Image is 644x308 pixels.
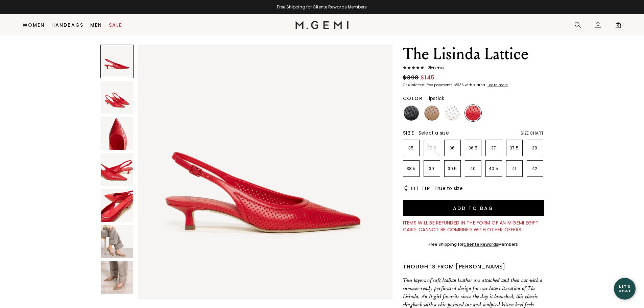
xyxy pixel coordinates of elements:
span: True to size [434,185,463,192]
a: Handbags [51,22,84,28]
img: Black [404,105,419,121]
span: 0 [615,23,622,30]
img: The Lisinda Lattice [101,81,134,114]
button: Add to Bag [403,200,544,216]
p: 40 [465,166,481,171]
h1: The Lisinda Lattice [403,45,544,64]
span: Select a size [419,129,449,136]
p: 41 [506,166,522,171]
div: Let's Chat [614,284,636,293]
p: 42 [527,166,543,171]
img: The Lisinda Lattice [101,153,134,186]
span: $145 [421,74,435,82]
img: Light Tan [424,105,439,121]
p: 35.5 [424,145,440,151]
img: The Lisinda Lattice [101,189,134,222]
a: Cliente Rewards [463,241,498,247]
p: 36.5 [465,145,481,151]
div: Items will be refunded in the form of an M.Gemi eGift Card. Cannot be combined with other offers. [403,219,544,233]
klarna-placement-style-body: with Klarna [465,82,487,88]
span: $398 [403,74,419,82]
img: M.Gemi [295,21,349,29]
div: Size Chart [521,131,544,136]
a: Women [23,22,45,28]
img: The Lisinda Lattice [101,117,134,150]
p: 38.5 [403,166,419,171]
img: The Lisinda Lattice [101,225,134,258]
p: 38 [527,145,543,151]
img: Lipstick [466,105,481,121]
h2: Color [403,96,423,101]
span: 3 Review s [424,66,445,70]
p: 37.5 [506,145,522,151]
h2: Size [403,130,414,136]
p: 39.5 [445,166,460,171]
img: The Lisinda Lattice [101,261,134,294]
h2: Fit Tip [411,186,430,191]
klarna-placement-style-amount: $36 [457,82,464,88]
p: 37 [486,145,502,151]
p: 35 [403,145,419,151]
p: 36 [445,145,460,151]
p: 40.5 [486,166,502,171]
img: The Lisinda Lattice [138,45,392,299]
klarna-placement-style-cta: Learn more [487,82,508,88]
klarna-placement-style-body: Or 4 interest-free payments of [403,82,457,88]
a: Sale [109,22,122,28]
a: Learn more [487,83,508,87]
a: 3Reviews [403,66,544,71]
div: Thoughts from [PERSON_NAME] [403,263,544,271]
img: Ivory [445,105,460,121]
a: Men [90,22,102,28]
p: 39 [424,166,440,171]
div: Free Shipping for Members [429,242,518,247]
span: Lipstick [427,95,444,102]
